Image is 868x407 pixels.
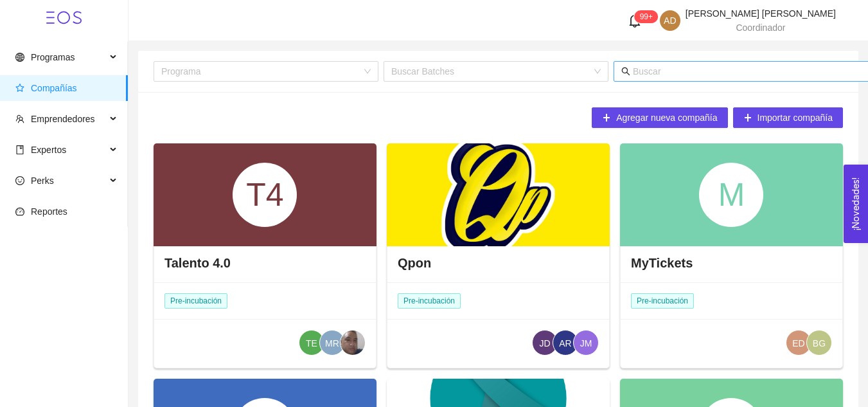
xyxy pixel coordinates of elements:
span: AR [559,330,571,356]
span: dashboard [15,207,24,216]
sup: 619 [635,10,658,23]
span: team [15,114,24,123]
span: ED [792,330,804,356]
span: Importar compañía [757,111,833,125]
span: Pre-incubación [164,293,227,309]
h4: Talento 4.0 [164,254,231,272]
span: Coordinador [736,23,785,33]
span: Reportes [31,206,67,217]
span: Expertos [31,145,66,155]
span: book [15,145,24,154]
span: plus [602,113,611,123]
span: Agregar nueva compañía [616,111,717,125]
span: star [15,84,24,93]
span: JM [580,330,592,356]
span: bell [628,14,642,28]
span: plus [743,113,752,123]
div: M [699,163,763,227]
span: Compañías [31,83,77,93]
span: Emprendedores [31,114,95,124]
span: Pre-incubación [631,293,694,309]
span: Perks [31,176,54,186]
button: Open Feedback Widget [844,165,868,243]
span: MR [325,330,339,356]
span: Programas [31,52,75,62]
span: search [621,67,630,76]
span: smile [15,176,24,185]
span: BG [813,330,826,356]
div: T4 [233,163,297,227]
img: 1721755867606-Messenger_creation_6f521ea6-0f0a-4e58-b525-a5cdd7c22d8e.png [341,330,365,355]
h4: MyTickets [631,254,693,272]
button: plusAgregar nueva compañía [592,107,727,128]
span: AD [664,10,676,31]
span: global [15,53,24,62]
span: TE [306,330,317,356]
span: [PERSON_NAME] [PERSON_NAME] [686,8,836,19]
span: JD [539,330,550,356]
h4: Qpon [398,254,431,272]
span: Pre-incubación [398,293,461,309]
button: plusImportar compañía [733,107,844,128]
